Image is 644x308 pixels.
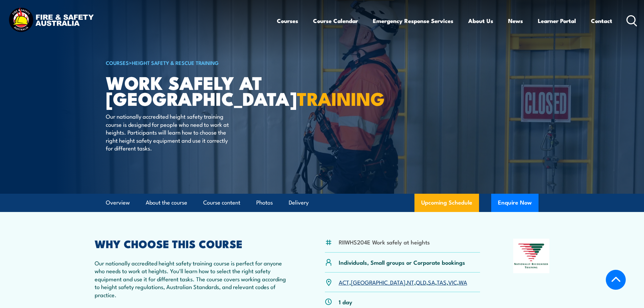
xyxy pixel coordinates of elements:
[416,278,426,286] a: QLD
[513,239,550,273] img: Nationally Recognised Training logo.
[203,194,240,212] a: Course content
[591,12,612,30] a: Contact
[339,278,349,286] a: ACT
[459,278,467,286] a: WA
[95,239,292,248] h2: WHY CHOOSE THIS COURSE
[339,278,467,286] p: , , , , , , ,
[407,278,414,286] a: NT
[538,12,576,30] a: Learner Portal
[351,278,405,286] a: [GEOGRAPHIC_DATA]
[256,194,273,212] a: Photos
[289,194,309,212] a: Delivery
[468,12,493,30] a: About Us
[448,278,457,286] a: VIC
[106,58,273,67] h6: >
[106,112,229,152] p: Our nationally accredited height safety training course is designed for people who need to work a...
[95,259,292,299] p: Our nationally accredited height safety training course is perfect for anyone who needs to work a...
[106,74,273,106] h1: Work Safely at [GEOGRAPHIC_DATA]
[277,12,298,30] a: Courses
[339,298,352,306] p: 1 day
[106,194,130,212] a: Overview
[339,238,430,246] li: RIIWHS204E Work safely at heights
[437,278,447,286] a: TAS
[132,59,219,66] a: Height Safety & Rescue Training
[313,12,358,30] a: Course Calendar
[414,194,479,212] a: Upcoming Schedule
[373,12,453,30] a: Emergency Response Services
[106,59,129,66] a: COURSES
[491,194,539,212] button: Enquire Now
[339,258,465,266] p: Individuals, Small groups or Corporate bookings
[508,12,523,30] a: News
[297,84,385,112] strong: TRAINING
[428,278,435,286] a: SA
[146,194,187,212] a: About the course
